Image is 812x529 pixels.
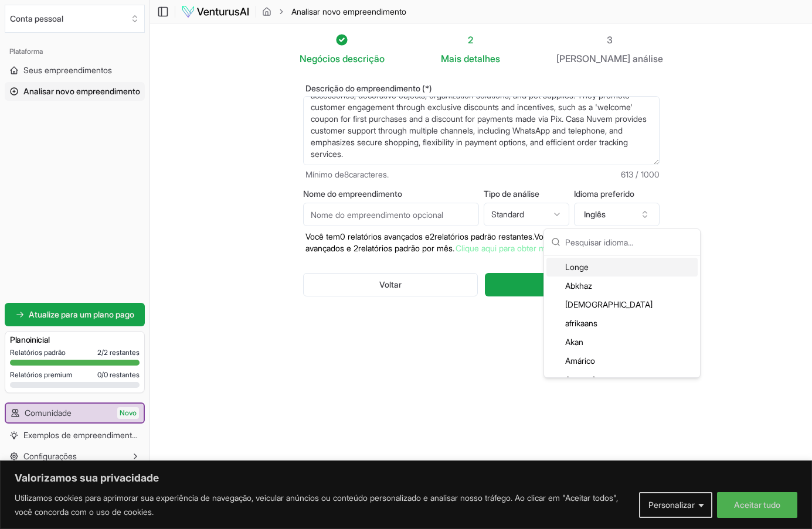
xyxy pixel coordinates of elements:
font: Novo [120,408,137,417]
font: / [101,348,104,357]
font: 2 [97,348,101,357]
font: Aceitar tudo [734,500,780,510]
font: inicial [30,335,50,344]
font: Comunidade [25,408,72,418]
font: Negócios [300,53,340,64]
font: / [101,370,104,379]
font: Você tem [305,231,340,241]
font: Nome do empreendimento [303,189,402,199]
font: Atualize para um plano pago [29,309,134,319]
font: 2 [354,243,358,253]
input: Nome do empreendimento opcional [303,203,479,226]
input: Pesquisar idioma... [565,229,693,255]
font: análise [633,53,663,64]
font: 2 [104,348,108,357]
font: Analisar novo empreendimento [291,6,406,16]
font: relatórios avançados [348,231,423,241]
img: logotipo [181,5,250,19]
font: [DEMOGRAPHIC_DATA] [565,299,653,309]
font: Personalizar [648,500,695,510]
font: Plano [10,335,30,344]
font: 613 / 1000 [621,169,660,179]
font: Descrição do empreendimento (*) [305,83,432,93]
font: e [425,231,430,241]
font: Seus empreendimentos [23,65,112,75]
font: Relatórios premium [10,370,72,379]
font: afrikaans [565,318,597,328]
font: Aragonês [565,374,600,384]
font: Inglês [584,209,606,219]
font: Você [534,231,552,241]
font: restantes [110,348,140,357]
font: Tipo de análise [484,189,539,199]
button: Gerar [485,273,659,296]
button: Selecione uma organização [5,5,145,33]
font: relatórios padrão por mês. [358,243,454,253]
font: Exemplos de empreendimentos [23,430,141,440]
font: Utilizamos cookies para aprimorar sua experiência de navegação, veicular anúncios ou conteúdo per... [15,493,618,517]
font: 2 [468,34,473,46]
font: 8 [344,169,349,179]
font: Voltar [379,279,402,289]
font: [PERSON_NAME] [556,53,630,64]
font: Mínimo de [305,169,344,179]
a: Exemplos de empreendimentos [5,426,145,445]
textarea: Casa Nuvem is an online retail store specializing in home decor and utility products. The store o... [303,96,660,165]
font: 2 [430,231,434,241]
font: Analisar novo empreendimento [23,86,140,96]
font: Akan [565,337,583,347]
font: Longe [565,262,589,272]
a: Seus empreendimentos [5,61,145,80]
font: 3 [607,34,613,46]
font: Mais [441,53,461,64]
font: restantes [110,370,140,379]
font: detalhes [464,53,500,64]
font: Relatórios padrão [10,348,66,357]
button: Configurações [5,447,145,466]
font: Valorizamos sua privacidade [15,472,159,484]
font: 0 [340,231,345,241]
a: ComunidadeNovo [6,404,144,422]
button: Personalizar [639,492,712,518]
font: descrição [342,53,385,64]
button: Voltar [303,273,478,296]
nav: migalha de pão [262,6,406,18]
font: Conta pessoal [10,13,63,23]
font: 0 [104,370,108,379]
font: Clique aqui para obter mais relatórios avançados. [456,243,635,253]
font: Plataforma [9,47,43,56]
font: 0 [97,370,101,379]
span: Analisar novo empreendimento [291,6,406,18]
a: Atualize para um plano pago [5,303,145,326]
font: caracteres. [349,169,389,179]
font: Idioma preferido [574,189,634,199]
font: Amárico [565,356,595,366]
font: Configurações [23,451,77,461]
font: Abkhaz [565,281,592,291]
button: Aceitar tudo [717,492,797,518]
font: relatórios padrão restantes. [434,231,534,241]
a: Analisar novo empreendimento [5,82,145,101]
